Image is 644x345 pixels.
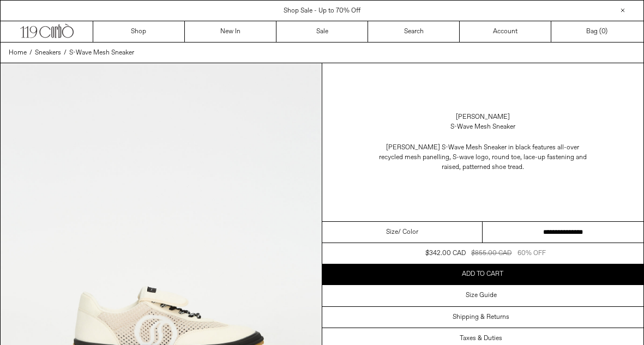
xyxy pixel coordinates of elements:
a: Sneakers [35,48,61,58]
a: Home [9,48,27,58]
a: Bag () [551,21,643,42]
div: $855.00 CAD [471,249,511,258]
div: $342.00 CAD [425,249,466,258]
div: 60% OFF [517,249,546,258]
span: 0 [601,27,605,36]
button: Add to cart [322,264,644,285]
span: / [29,48,32,58]
span: / Color [398,227,418,237]
span: / [64,48,67,58]
a: [PERSON_NAME] [456,112,510,122]
h3: Size Guide [466,292,497,299]
span: Size [386,227,398,237]
h3: Shipping & Returns [453,313,509,321]
h3: Taxes & Duties [460,335,502,342]
span: S-Wave Mesh Sneaker [69,49,134,57]
a: New In [185,21,276,42]
div: S-Wave Mesh Sneaker [450,122,515,132]
span: Home [9,49,27,57]
span: Sneakers [35,49,61,57]
a: Shop Sale - Up to 70% Off [284,7,360,15]
a: Sale [276,21,368,42]
a: S-Wave Mesh Sneaker [69,48,134,58]
span: Add to cart [462,270,503,279]
a: Search [368,21,460,42]
a: Account [460,21,551,42]
span: ) [601,27,607,37]
a: Shop [93,21,185,42]
div: [PERSON_NAME] S-Wave Mesh Sneaker in black features all-over recycled mesh panelling, S-wave logo... [374,143,592,172]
